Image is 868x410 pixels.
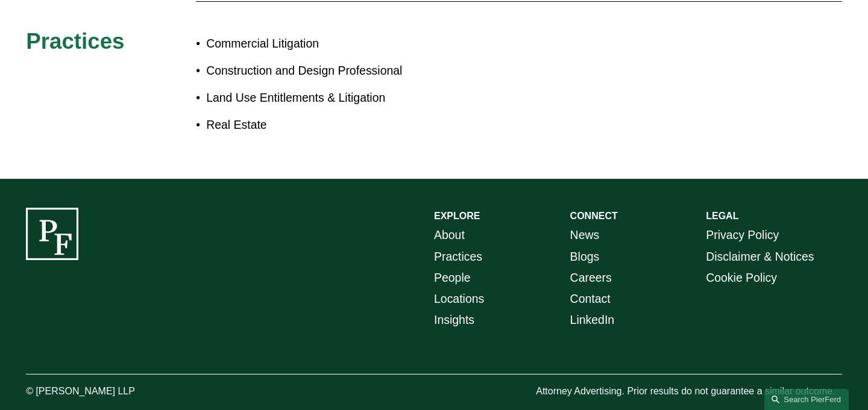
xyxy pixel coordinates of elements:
a: Cookie Policy [706,267,777,288]
p: © [PERSON_NAME] LLP [26,383,196,400]
a: Privacy Policy [706,225,779,246]
a: Disclaimer & Notices [706,246,814,267]
a: Careers [570,267,612,288]
a: About [434,225,465,246]
p: Land Use Entitlements & Litigation [206,87,434,108]
p: Construction and Design Professional [206,60,434,81]
a: Blogs [570,246,600,267]
strong: EXPLORE [434,211,480,221]
a: People [434,267,471,288]
p: Real Estate [206,114,434,135]
a: Practices [434,246,482,267]
p: Attorney Advertising. Prior results do not guarantee a similar outcome. [536,383,842,400]
a: Search this site [764,389,849,410]
a: Contact [570,288,611,309]
strong: LEGAL [706,211,738,221]
strong: CONNECT [570,211,618,221]
p: Commercial Litigation [206,33,434,54]
a: Insights [434,309,474,331]
a: Locations [434,288,484,309]
a: LinkedIn [570,309,615,331]
span: Practices [26,29,124,54]
a: News [570,225,600,246]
